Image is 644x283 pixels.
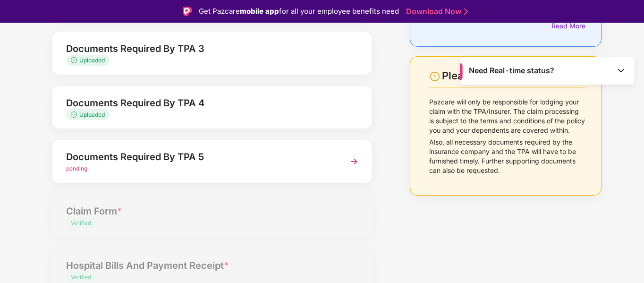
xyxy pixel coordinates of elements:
div: Please Note [442,69,585,82]
div: Get Pazcare for all your employee benefits need [199,6,399,17]
div: Documents Required By TPA 5 [66,149,333,164]
strong: mobile app [240,7,279,16]
span: Uploaded [79,57,105,64]
img: Logo [183,7,192,16]
p: Pazcare will only be responsible for lodging your claim with the TPA/Insurer. The claim processin... [429,97,585,135]
img: svg+xml;base64,PHN2ZyB4bWxucz0iaHR0cDovL3d3dy53My5vcmcvMjAwMC9zdmciIHdpZHRoPSIxMy4zMzMiIGhlaWdodD... [71,57,79,63]
img: svg+xml;base64,PHN2ZyBpZD0iTmV4dCIgeG1sbnM9Imh0dHA6Ly93d3cudzMub3JnLzIwMDAvc3ZnIiB3aWR0aD0iMzYiIG... [346,153,363,170]
span: Uploaded [79,111,105,118]
img: Toggle Icon [616,66,626,75]
img: svg+xml;base64,PHN2ZyB4bWxucz0iaHR0cDovL3d3dy53My5vcmcvMjAwMC9zdmciIHdpZHRoPSIxMy4zMzMiIGhlaWdodD... [71,111,79,118]
a: Download Now [406,7,465,17]
div: Documents Required By TPA 4 [66,95,333,111]
span: pending [66,165,87,172]
span: Need Real-time status? [469,66,554,76]
img: Stroke [464,7,468,17]
div: Read More [551,21,585,31]
img: svg+xml;base64,PHN2ZyBpZD0iV2FybmluZ18tXzI0eDI0IiBkYXRhLW5hbWU9Ildhcm5pbmcgLSAyNHgyNCIgeG1sbnM9Im... [429,71,441,82]
p: Also, all necessary documents required by the insurance company and the TPA will have to be furni... [429,137,585,175]
div: Documents Required By TPA 3 [66,41,333,56]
